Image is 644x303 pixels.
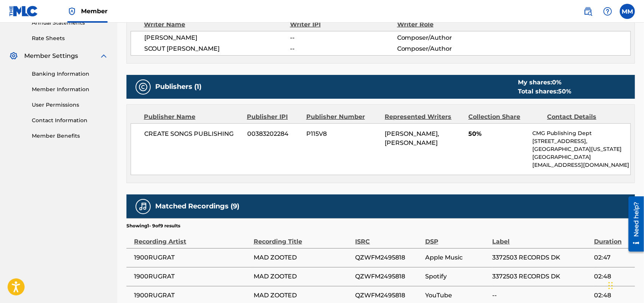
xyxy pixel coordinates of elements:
[144,33,290,42] span: [PERSON_NAME]
[32,70,108,78] a: Banking Information
[425,253,489,262] span: Apple Music
[290,33,397,42] span: --
[144,20,290,29] div: Writer Name
[139,202,148,211] img: Matched Recordings
[254,253,352,262] span: MAD ZOOTED
[532,137,630,145] p: [STREET_ADDRESS],
[558,88,571,95] span: 50 %
[9,6,38,17] img: MLC Logo
[397,44,494,53] span: Composer/Author
[32,34,108,42] a: Rate Sheets
[247,112,300,121] div: Publisher IPI
[425,272,489,281] span: Spotify
[620,4,635,19] div: User Menu
[32,101,108,109] a: User Permissions
[290,20,397,29] div: Writer IPI
[306,112,379,121] div: Publisher Number
[397,33,494,42] span: Composer/Author
[247,129,301,138] span: 00383202284
[144,44,290,53] span: SCOUT [PERSON_NAME]
[355,291,421,300] span: QZWFM2495818
[385,130,440,146] span: [PERSON_NAME], [PERSON_NAME]
[81,7,108,16] span: Member
[254,291,352,300] span: MAD ZOOTED
[32,19,108,27] a: Annual Statements
[134,272,250,281] span: 1900RUGRAT
[600,4,615,19] div: Help
[425,229,489,246] div: DSP
[623,193,644,254] iframe: Resource Center
[532,161,630,169] p: [EMAIL_ADDRESS][DOMAIN_NAME]
[518,87,571,96] div: Total shares:
[493,272,591,281] span: 3372503 RECORDS DK
[603,7,612,16] img: help
[493,253,591,262] span: 3372503 RECORDS DK
[254,272,352,281] span: MAD ZOOTED
[355,229,421,246] div: ISRC
[355,253,421,262] span: QZWFM2495818
[134,253,250,262] span: 1900RUGRAT
[552,79,561,86] span: 0 %
[155,82,201,91] h5: Publishers (1)
[9,51,18,61] img: Member Settings
[385,112,463,121] div: Represented Writers
[155,202,239,211] h5: Matched Recordings (9)
[126,222,180,229] p: Showing 1 - 9 of 9 results
[493,229,591,246] div: Label
[355,272,421,281] span: QZWFM2495818
[493,291,591,300] span: --
[606,267,644,303] iframe: Chat Widget
[532,129,630,137] p: CMG Publishing Dept
[134,291,250,300] span: 1900RUGRAT
[32,132,108,140] a: Member Benefits
[518,78,571,87] div: My shares:
[583,7,593,16] img: search
[290,44,397,53] span: --
[134,229,250,246] div: Recording Artist
[608,274,613,297] div: Drag
[32,85,108,93] a: Member Information
[32,117,108,124] a: Contact Information
[425,291,489,300] span: YouTube
[468,112,541,121] div: Collection Share
[468,129,527,138] span: 50%
[397,20,494,29] div: Writer Role
[67,7,76,16] img: Top Rightsholder
[144,112,241,121] div: Publisher Name
[580,4,596,19] a: Public Search
[24,51,78,61] span: Member Settings
[594,253,631,262] span: 02:47
[547,112,620,121] div: Contact Details
[594,291,631,300] span: 02:48
[99,51,108,61] img: expand
[139,82,148,92] img: Publishers
[532,153,630,161] p: [GEOGRAPHIC_DATA]
[306,129,379,138] span: P115V8
[144,129,242,138] span: CREATE SONGS PUBLISHING
[594,229,631,246] div: Duration
[254,229,352,246] div: Recording Title
[532,145,630,153] p: [GEOGRAPHIC_DATA][US_STATE]
[594,272,631,281] span: 02:48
